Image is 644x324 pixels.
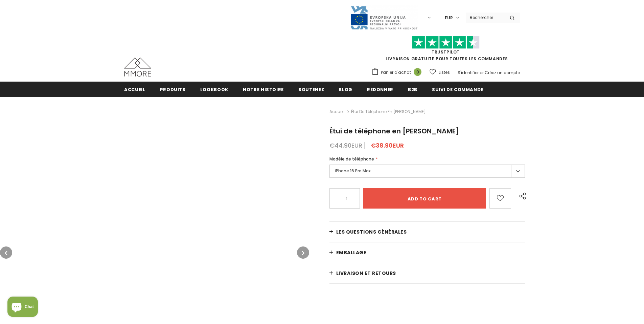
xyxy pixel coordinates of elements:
[351,108,426,116] span: Étui de téléphone en [PERSON_NAME]
[5,297,40,319] inbox-online-store-chat: Shopify online store chat
[371,67,425,78] a: Panier d'achat 0
[381,69,411,76] span: Panier d'achat
[329,141,362,150] span: €44.90EUR
[339,86,352,93] span: Blog
[367,86,393,93] span: Redonner
[329,126,459,136] span: Étui de téléphone en [PERSON_NAME]
[432,82,483,97] a: Suivi de commande
[485,70,520,75] a: Créez un compte
[466,13,505,22] input: Search Site
[371,39,520,62] span: LIVRAISON GRATUITE POUR TOUTES LES COMMANDES
[243,82,284,97] a: Notre histoire
[329,222,525,242] a: Les questions générales
[329,263,525,283] a: Livraison et retours
[329,242,525,263] a: EMBALLAGE
[200,86,228,93] span: Lookbook
[243,86,284,93] span: Notre histoire
[445,15,453,21] span: EUR
[350,5,418,30] img: Javni Razpis
[329,108,345,116] a: Accueil
[160,86,186,93] span: Produits
[439,69,450,76] span: Listes
[430,66,450,78] a: Listes
[363,188,486,209] input: Add to cart
[200,82,228,97] a: Lookbook
[367,82,393,97] a: Redonner
[336,270,396,277] span: Livraison et retours
[329,165,525,178] label: iPhone 16 Pro Max
[414,68,421,76] span: 0
[432,86,483,93] span: Suivi de commande
[298,82,324,97] a: soutenez
[329,156,374,162] span: Modèle de téléphone
[336,249,367,256] span: EMBALLAGE
[298,86,324,93] span: soutenez
[371,141,404,150] span: €38.90EUR
[412,36,480,49] img: Faites confiance aux étoiles pilotes
[408,86,417,93] span: B2B
[408,82,417,97] a: B2B
[336,229,407,235] span: Les questions générales
[480,70,484,75] span: or
[124,58,151,77] img: Cas MMORE
[350,15,418,20] a: Javni Razpis
[432,49,460,55] a: TrustPilot
[124,86,145,93] span: Accueil
[160,82,186,97] a: Produits
[458,70,479,75] a: S'identifier
[339,82,352,97] a: Blog
[124,82,145,97] a: Accueil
